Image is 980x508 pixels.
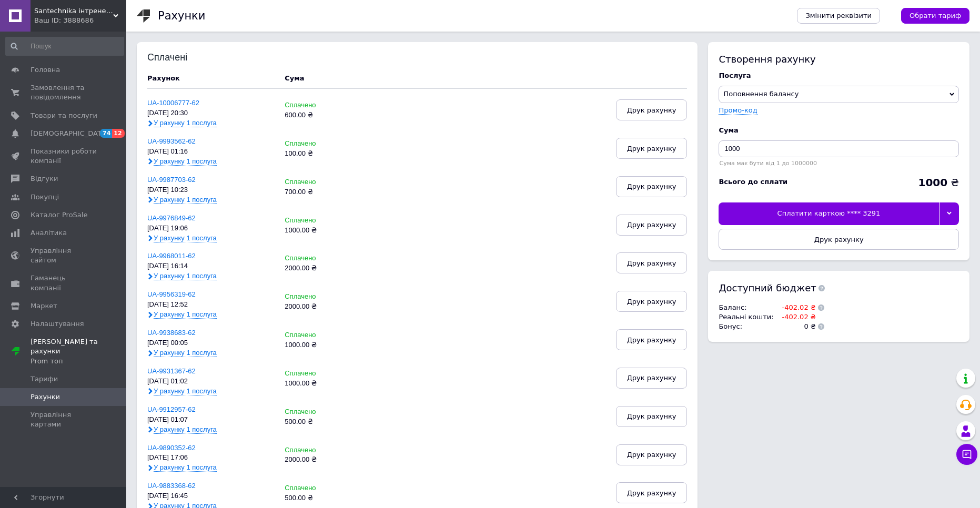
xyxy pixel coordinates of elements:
button: Чат з покупцем [956,444,977,465]
div: Сплачено [285,370,371,378]
a: Обрати тариф [901,8,969,24]
div: 100.00 ₴ [285,150,371,158]
span: Поповнення балансу [723,90,799,98]
span: Відгуки [31,174,58,184]
div: [DATE] 10:23 [147,186,274,194]
label: Промо-код [719,106,757,114]
button: Друк рахунку [616,406,688,427]
span: Обрати тариф [910,11,961,21]
span: Друк рахунку [814,236,864,243]
span: Тарифи [31,374,58,384]
span: Друк рахунку [627,259,676,267]
input: Введіть суму [719,140,959,157]
span: Santechnika інтренет-магазин сантехнiки [34,6,113,16]
div: 1000.00 ₴ [285,341,371,349]
div: [DATE] 16:14 [147,262,274,270]
button: Друк рахунку [616,215,688,236]
div: Рахунок [147,74,274,83]
div: [DATE] 01:07 [147,416,274,424]
a: Змінити реквізити [797,8,880,24]
div: Ваш ID: 3888686 [34,16,126,25]
div: Сплачено [285,255,371,262]
span: Змінити реквізити [805,11,872,21]
span: У рахунку 1 послуга [154,310,217,319]
a: UA-9993562-62 [147,137,196,145]
span: Товари та послуги [31,111,97,120]
span: У рахунку 1 послуга [154,349,217,357]
div: Всього до сплати [719,177,787,187]
span: У рахунку 1 послуга [154,463,217,472]
div: ₴ [918,177,959,188]
div: 1000.00 ₴ [285,227,371,235]
a: UA-9968011-62 [147,252,196,260]
div: Створення рахунку [719,53,959,66]
button: Друк рахунку [616,329,688,350]
button: Друк рахунку [616,291,688,312]
div: Сплачено [285,293,371,301]
div: Послуга [719,71,959,80]
div: 500.00 ₴ [285,418,371,426]
div: [DATE] 17:06 [147,454,274,462]
h1: Рахунки [158,9,205,22]
span: Аналітика [31,228,67,238]
div: Сплачено [285,408,371,416]
span: Замовлення та повідомлення [31,83,97,102]
a: UA-10006777-62 [147,99,199,107]
span: 74 [100,129,112,138]
td: -402.02 ₴ [776,303,816,312]
span: [PERSON_NAME] та рахунки [31,337,126,366]
a: UA-9938683-62 [147,329,196,337]
span: Каталог ProSale [31,210,87,220]
button: Друк рахунку [616,482,688,503]
span: Гаманець компанії [31,273,97,292]
div: Cума [285,74,304,83]
div: [DATE] 00:05 [147,339,274,347]
span: Показники роботи компанії [31,147,97,166]
button: Друк рахунку [616,138,688,159]
span: У рахунку 1 послуга [154,272,217,280]
span: Друк рахунку [627,451,676,459]
span: Налаштування [31,319,84,329]
button: Друк рахунку [616,176,688,197]
div: Сума має бути від 1 до 1000000 [719,160,959,167]
span: Друк рахунку [627,374,676,382]
a: UA-9883368-62 [147,482,196,490]
div: 2000.00 ₴ [285,456,371,464]
input: Пошук [5,37,124,56]
span: У рахунку 1 послуга [154,157,217,166]
div: Сплачено [285,140,371,148]
button: Друк рахунку [719,229,959,250]
div: [DATE] 16:45 [147,492,274,500]
span: Управління сайтом [31,246,97,265]
span: У рахунку 1 послуга [154,119,217,127]
td: Реальні кошти : [719,312,776,322]
span: У рахунку 1 послуга [154,234,217,242]
div: 2000.00 ₴ [285,303,371,311]
div: Сплачені [147,53,216,63]
div: [DATE] 01:02 [147,378,274,385]
span: У рахунку 1 послуга [154,196,217,204]
div: Сплатити карткою **** 3291 [719,202,938,225]
span: Друк рахунку [627,145,676,153]
div: 500.00 ₴ [285,494,371,502]
td: -402.02 ₴ [776,312,816,322]
td: Бонус : [719,322,776,331]
div: [DATE] 01:16 [147,148,274,156]
div: Сплачено [285,217,371,225]
td: Баланс : [719,303,776,312]
span: Доступний бюджет [719,281,816,294]
td: 0 ₴ [776,322,816,331]
a: UA-9987703-62 [147,176,196,184]
div: Сплачено [285,101,371,109]
div: Сплачено [285,446,371,454]
span: Друк рахунку [627,106,676,114]
div: 2000.00 ₴ [285,265,371,272]
a: UA-9912957-62 [147,405,196,413]
a: UA-9976849-62 [147,214,196,222]
span: 12 [112,129,124,138]
div: [DATE] 19:06 [147,225,274,232]
div: 700.00 ₴ [285,188,371,196]
button: Друк рахунку [616,252,688,273]
span: Покупці [31,192,59,202]
div: [DATE] 12:52 [147,301,274,309]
